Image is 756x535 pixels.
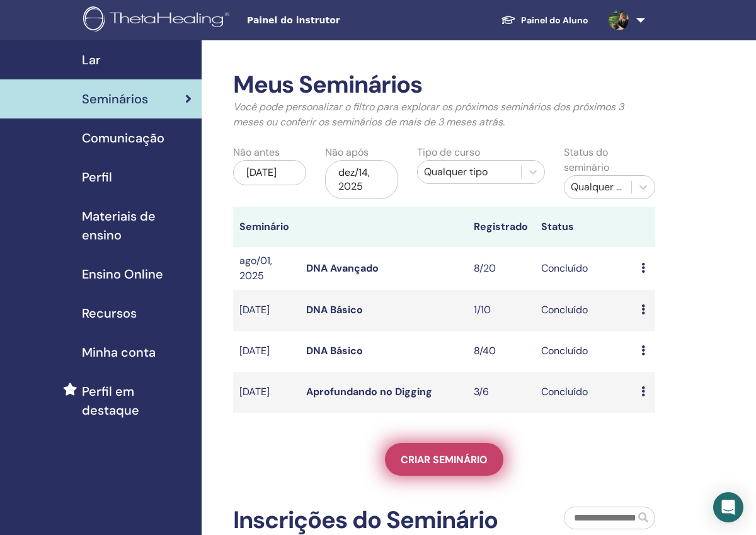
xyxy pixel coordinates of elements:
span: Comunicação [82,129,164,147]
td: 3/6 [467,372,534,413]
div: Qualquer status [571,180,625,195]
label: Status do seminário [564,145,655,175]
td: Concluído [535,247,636,290]
span: Painel do instrutor [247,14,436,27]
label: Não antes [233,145,280,160]
img: logo.png [83,6,234,35]
img: default.jpg [609,10,629,30]
label: Tipo de curso [417,145,480,160]
div: Qualquer tipo [424,164,515,180]
div: Open Intercom Messenger [713,492,743,522]
span: Seminários [82,89,148,108]
td: 1/10 [467,290,534,331]
span: Criar seminário [401,453,488,466]
td: [DATE] [233,372,300,413]
td: 8/40 [467,331,534,372]
td: Concluído [535,372,636,413]
span: Ensino Online [82,265,163,284]
td: Concluído [535,290,636,331]
img: graduation-cap-white.svg [501,14,516,25]
span: Lar [82,50,101,69]
a: Aprofundando no Digging [306,385,432,398]
a: Painel do Aluno [491,9,598,32]
td: [DATE] [233,331,300,372]
td: [DATE] [233,290,300,331]
h2: Inscrições do Seminário [233,506,498,535]
a: DNA Básico [306,344,363,357]
td: Concluído [535,331,636,372]
span: Perfil em destaque [82,382,192,420]
div: [DATE] [233,160,306,185]
p: Você pode personalizar o filtro para explorar os próximos seminários dos próximos 3 meses ou conf... [233,100,655,130]
span: Minha conta [82,343,156,362]
td: ago/01, 2025 [233,247,300,290]
th: Status [535,207,636,247]
span: Materiais de ensino [82,207,192,244]
span: Perfil [82,168,112,187]
a: DNA Básico [306,303,363,316]
label: Não após [325,145,369,160]
span: Recursos [82,304,137,323]
h2: Meus Seminários [233,71,655,100]
td: 8/20 [467,247,534,290]
div: dez/14, 2025 [325,160,398,199]
th: Registrado [467,207,534,247]
th: Seminário [233,207,300,247]
a: Criar seminário [385,443,503,476]
a: DNA Avançado [306,262,379,275]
